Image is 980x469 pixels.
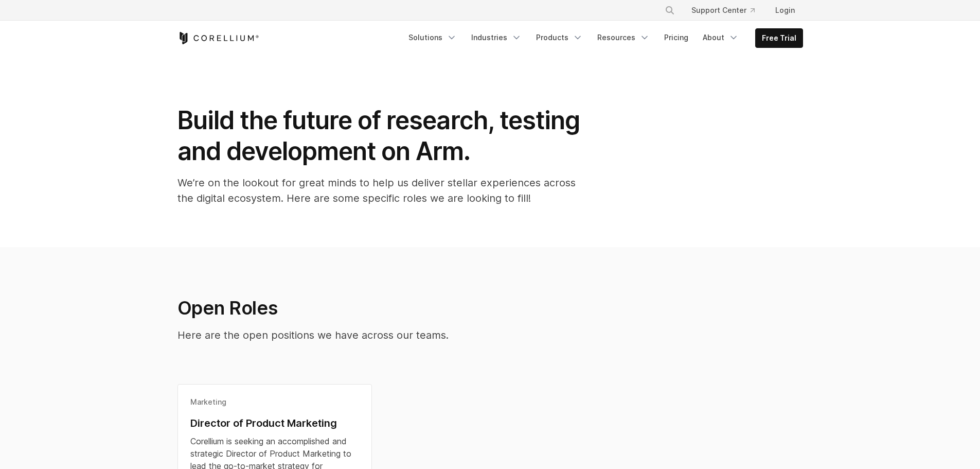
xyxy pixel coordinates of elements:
a: Resources [591,28,656,47]
a: Free Trial [756,29,803,47]
p: Here are the open positions we have across our teams. [177,327,642,343]
a: Support Center [683,1,763,20]
a: Products [530,28,589,47]
div: Navigation Menu [402,28,803,48]
div: Director of Product Marketing [190,415,360,431]
h1: Build the future of research, testing and development on Arm. [177,105,589,167]
a: Pricing [658,28,694,47]
a: Login [767,1,803,20]
p: We’re on the lookout for great minds to help us deliver stellar experiences across the digital ec... [177,175,589,206]
div: Navigation Menu [652,1,803,20]
div: Marketing [190,397,360,407]
a: Industries [465,28,528,47]
a: Corellium Home [177,32,259,44]
a: About [697,28,745,47]
h2: Open Roles [177,297,642,319]
button: Search [661,1,679,20]
a: Solutions [402,28,463,47]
